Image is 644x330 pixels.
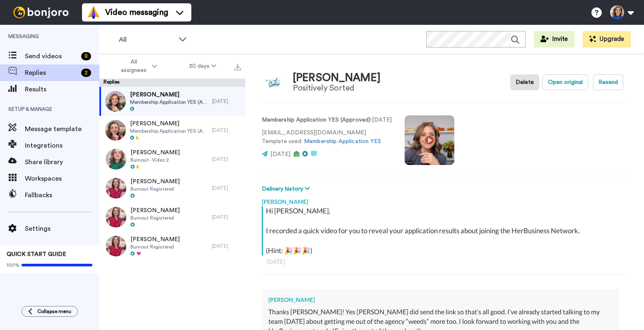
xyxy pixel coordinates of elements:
[25,190,99,200] span: Fallbacks
[267,258,622,266] div: [DATE]
[87,6,100,19] img: vm-color.svg
[130,99,208,105] span: Membership Application YES (Approved)
[293,84,381,93] div: Positively Sorted
[99,145,245,174] a: [PERSON_NAME]Burnout - Video 2[DATE]
[304,139,381,144] a: Membership Application YES
[25,174,99,184] span: Workspaces
[106,149,126,170] img: 41f28700-c28c-4f01-a895-45b362c529cc-thumb.jpg
[99,232,245,261] a: [PERSON_NAME]Burnout Registered[DATE]
[212,214,241,220] div: [DATE]
[262,71,285,94] img: Image of Nerin Chappell
[119,35,174,45] span: All
[99,79,245,87] div: Replies
[510,74,539,90] button: Delete
[106,178,126,198] img: 143e5fca-e7b0-458f-b449-ced2254251d8-thumb.jpg
[266,206,625,256] div: Hi [PERSON_NAME], I recorded a quick video for you to reveal your application results about joini...
[81,69,91,77] div: 2
[130,120,208,128] span: [PERSON_NAME]
[25,124,99,134] span: Message template
[37,308,71,315] span: Collapse menu
[25,224,99,234] span: Settings
[99,174,245,203] a: [PERSON_NAME]Burnout Registered[DATE]
[25,157,99,167] span: Share library
[173,59,232,74] button: 30 days
[270,151,290,157] span: [DATE]
[25,84,99,94] span: Results
[130,128,208,134] span: Membership Application YES (Approved)
[130,177,180,186] span: [PERSON_NAME]
[130,148,180,157] span: [PERSON_NAME]
[130,157,180,163] span: Burnout - Video 2
[212,185,241,191] div: [DATE]
[262,116,392,124] p: : [DATE]
[543,74,588,90] button: Open original
[25,51,78,61] span: Send videos
[212,98,241,105] div: [DATE]
[593,74,623,90] button: Resend
[99,203,245,232] a: [PERSON_NAME]Burnout Registered[DATE]
[262,117,371,123] strong: Membership Application YES (Approved)
[105,120,126,141] img: 7cec14ca-356c-4a4d-9760-c1a26ef26749-thumb.jpg
[99,116,245,145] a: [PERSON_NAME]Membership Application YES (Approved)[DATE]
[583,31,631,48] button: Upgrade
[105,91,126,112] img: d740a9fb-29d3-4b37-b031-4f4ef42f27e0-thumb.jpg
[130,186,180,192] span: Burnout Registered
[130,206,180,215] span: [PERSON_NAME]
[117,58,150,74] span: All assignees
[7,262,19,268] span: 100%
[130,215,180,221] span: Burnout Registered
[106,207,126,227] img: 143e5fca-e7b0-458f-b449-ced2254251d8-thumb.jpg
[7,251,66,257] span: QUICK START GUIDE
[25,141,99,151] span: Integrations
[262,184,312,194] button: Delivery history
[268,296,613,304] div: [PERSON_NAME]
[25,68,78,78] span: Replies
[212,243,241,249] div: [DATE]
[234,64,241,70] img: export.svg
[212,156,241,163] div: [DATE]
[81,52,91,60] div: 8
[262,129,392,146] p: [EMAIL_ADDRESS][DOMAIN_NAME] Template used:
[232,60,244,72] button: Export all results that match these filters now.
[106,236,126,256] img: 143e5fca-e7b0-458f-b449-ced2254251d8-thumb.jpg
[22,306,78,317] button: Collapse menu
[293,72,381,84] div: [PERSON_NAME]
[130,91,208,99] span: [PERSON_NAME]
[534,31,574,48] button: Invite
[10,7,72,18] img: bj-logo-header-white.svg
[105,7,168,18] span: Video messaging
[130,244,180,250] span: Burnout Registered
[262,194,627,206] div: [PERSON_NAME]
[212,127,241,134] div: [DATE]
[99,87,245,116] a: [PERSON_NAME]Membership Application YES (Approved)[DATE]
[130,235,180,244] span: [PERSON_NAME]
[101,55,173,78] button: All assignees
